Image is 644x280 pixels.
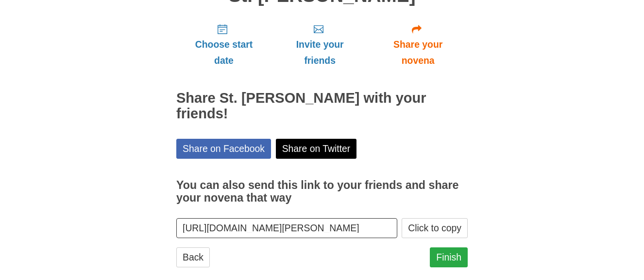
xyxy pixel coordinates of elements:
[176,139,271,159] a: Share on Facebook
[176,16,271,74] a: Choose start date
[281,37,358,69] span: Invite your friends
[430,247,468,267] a: Finish
[271,16,368,74] a: Invite your friends
[368,16,468,74] a: Share your novena
[176,179,468,204] h3: You can also send this link to your friends and share your novena that way
[402,218,468,238] button: Click to copy
[176,247,210,267] a: Back
[276,139,357,159] a: Share on Twitter
[176,91,468,122] h2: Share St. [PERSON_NAME] with your friends!
[378,37,458,69] span: Share your novena
[186,37,262,69] span: Choose start date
